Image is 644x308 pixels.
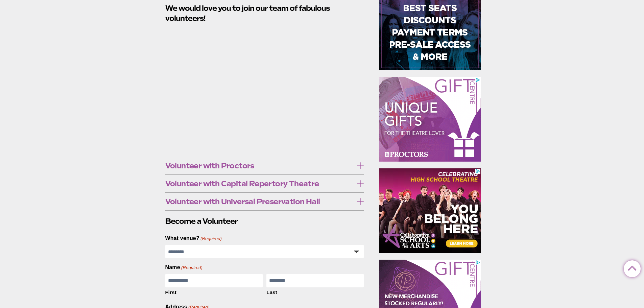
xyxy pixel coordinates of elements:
span: Volunteer with Universal Preservation Hall [165,198,354,205]
h2: ! [165,3,364,24]
h2: Become a Volunteer [165,216,364,227]
legend: Name [165,264,202,271]
label: What venue? [165,235,222,242]
span: Volunteer with Capital Repertory Theatre [165,180,354,187]
iframe: Volunteer with Proctors Collaborative 2018 [165,26,364,138]
strong: We would love you to join our team of fabulous volunteers [165,4,330,23]
span: Volunteer with Proctors [165,162,354,169]
span: (Required) [181,265,202,271]
iframe: Advertisement [379,168,481,253]
label: First [165,287,263,296]
a: Back to Top [624,261,637,274]
iframe: Advertisement [379,77,481,162]
span: (Required) [200,236,222,242]
label: Last [266,287,364,296]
